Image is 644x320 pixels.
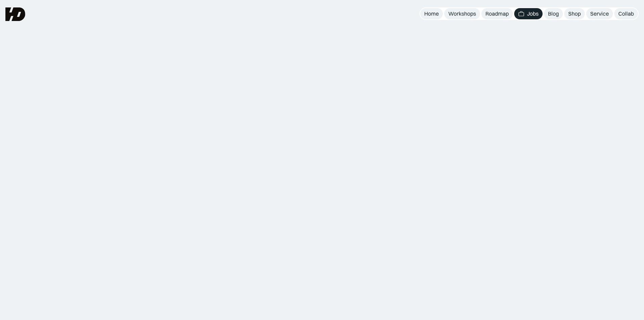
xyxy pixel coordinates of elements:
[586,8,613,19] a: Service
[444,8,480,19] a: Workshops
[448,10,476,17] div: Workshops
[548,10,559,17] div: Blog
[614,8,638,19] a: Collab
[485,10,509,17] div: Roadmap
[481,8,513,19] a: Roadmap
[568,10,581,17] div: Shop
[514,8,543,19] a: Jobs
[420,8,443,19] a: Home
[564,8,585,19] a: Shop
[544,8,563,19] a: Blog
[424,10,439,17] div: Home
[590,10,609,17] div: Service
[527,10,539,17] div: Jobs
[618,10,634,17] div: Collab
